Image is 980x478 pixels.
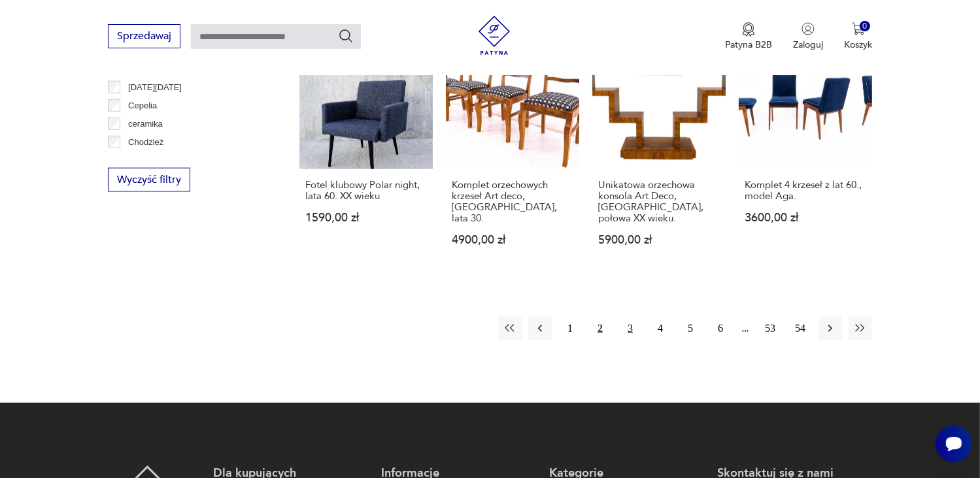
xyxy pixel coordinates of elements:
[739,36,872,271] a: KlasykKomplet 4 krzeseł z lat 60., model Aga.Komplet 4 krzeseł z lat 60., model Aga.3600,00 zł
[108,168,190,192] button: Wyczyść filtry
[793,39,823,51] p: Zaloguj
[128,117,163,131] p: ceramika
[452,180,573,224] h3: Komplet orzechowych krzeseł Art deco, [GEOGRAPHIC_DATA], lata 30.
[128,80,182,95] p: [DATE][DATE]
[452,234,573,246] p: 4900,00 zł
[679,317,702,340] button: 5
[758,317,782,340] button: 53
[745,212,866,223] p: 3600,00 zł
[844,39,872,51] p: Koszyk
[338,28,354,44] button: Szukaj
[108,24,180,48] button: Sprzedawaj
[475,16,514,55] img: Patyna - sklep z meblami i dekoracjami vintage
[305,212,427,223] p: 1590,00 zł
[725,39,772,51] p: Patyna B2B
[598,180,720,224] h3: Unikatowa orzechowa konsola Art Deco, [GEOGRAPHIC_DATA], połowa XX wieku.
[745,180,866,202] h3: Komplet 4 krzeseł z lat 60., model Aga.
[649,317,672,340] button: 4
[742,22,755,37] img: Ikona medalu
[860,21,871,32] div: 0
[299,36,433,271] a: Fotel klubowy Polar night, lata 60. XX wiekuFotel klubowy Polar night, lata 60. XX wieku1590,00 zł
[788,317,812,340] button: 54
[709,317,732,340] button: 6
[108,33,180,42] a: Sprzedawaj
[128,135,163,150] p: Chodzież
[725,22,772,51] a: Ikona medaluPatyna B2B
[852,22,865,35] img: Ikona koszyka
[558,317,582,340] button: 1
[844,22,872,51] button: 0Koszyk
[305,180,427,202] h3: Fotel klubowy Polar night, lata 60. XX wieku
[598,234,720,246] p: 5900,00 zł
[793,22,823,51] button: Zaloguj
[802,22,815,35] img: Ikonka użytkownika
[128,153,161,168] p: Ćmielów
[936,426,972,462] iframe: Smartsupp widget button
[128,99,157,113] p: Cepelia
[446,36,579,271] a: Komplet orzechowych krzeseł Art deco, Polska, lata 30.Komplet orzechowych krzeseł Art deco, [GEOG...
[592,36,726,271] a: Unikatowa orzechowa konsola Art Deco, Polska, połowa XX wieku.Unikatowa orzechowa konsola Art Dec...
[618,317,642,340] button: 3
[725,22,772,51] button: Patyna B2B
[588,317,612,340] button: 2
